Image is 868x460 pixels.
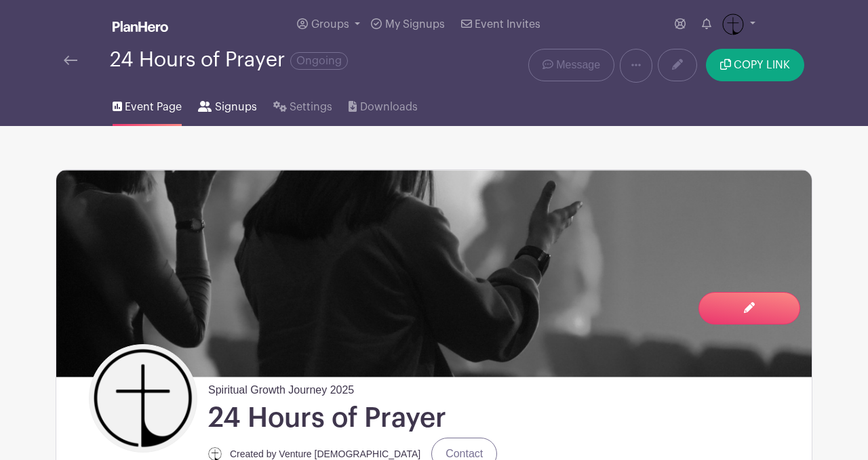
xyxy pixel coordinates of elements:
[198,83,256,126] a: Signups
[722,14,744,35] img: VCC_CrossOnly_Black.png
[311,19,349,30] span: Groups
[230,448,420,459] small: Created by Venture [DEMOGRAPHIC_DATA]
[475,19,540,30] span: Event Invites
[273,83,332,126] a: Settings
[208,401,446,435] h1: 24 Hours of Prayer
[92,348,194,449] img: VCC_CrossOnly_Black.png
[706,49,804,81] button: COPY LINK
[360,99,418,115] span: Downloads
[64,56,77,65] img: back-arrow-29a5d9b10d5bd6ae65dc969a981735edf675c4d7a1fe02e03b50dbd4ba3cdb55.svg
[290,52,348,70] span: Ongoing
[113,83,182,126] a: Event Page
[56,170,812,377] img: worshipnight-16.jpg
[215,99,257,115] span: Signups
[556,57,600,73] span: Message
[125,99,182,115] span: Event Page
[290,99,332,115] span: Settings
[349,83,417,126] a: Downloads
[734,60,790,70] span: COPY LINK
[208,377,354,398] span: Spiritual Growth Journey 2025
[385,19,445,30] span: My Signups
[528,49,614,81] a: Message
[110,49,348,71] div: 24 Hours of Prayer
[113,21,168,32] img: logo_white-6c42ec7e38ccf1d336a20a19083b03d10ae64f83f12c07503d8b9e83406b4c7d.svg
